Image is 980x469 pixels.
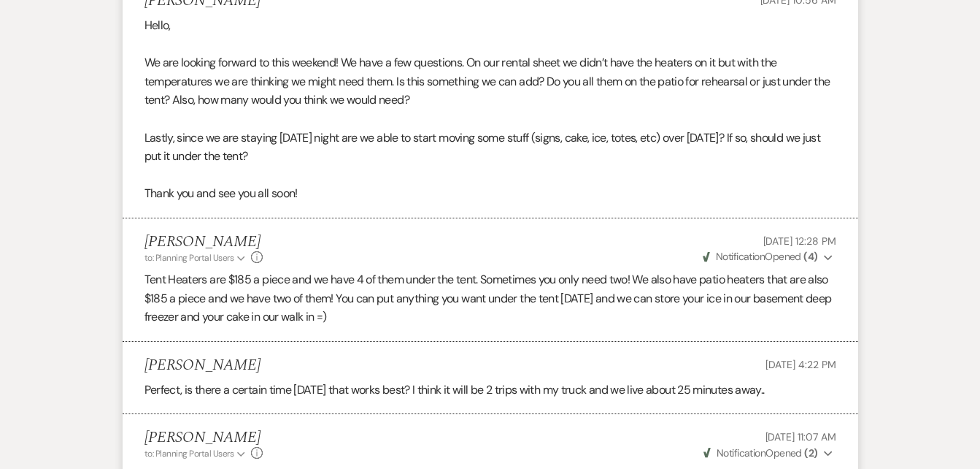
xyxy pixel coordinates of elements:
p: Tent Heaters are $185 a piece and we have 4 of them under the tent. Sometimes you only need two! ... [144,270,836,327]
button: to: Planning Portal Users [144,447,248,460]
button: NotificationOpened (2) [701,446,836,461]
strong: ( 2 ) [804,446,817,460]
span: to: Planning Portal Users [144,252,234,264]
span: Notification [717,446,765,460]
span: [DATE] 12:28 PM [763,234,836,248]
span: [DATE] 4:22 PM [765,358,836,371]
span: [DATE] 11:07 AM [765,430,836,443]
span: Opened [703,446,818,460]
p: We are looking forward to this weekend! We have a few questions. On our rental sheet we didn’t ha... [144,53,836,110]
p: Lastly, since we are staying [DATE] night are we able to start moving some stuff (signs, cake, ic... [144,129,836,166]
p: Perfect, is there a certain time [DATE] that works best? I think it will be 2 trips with my truck... [144,381,836,400]
strong: ( 4 ) [803,250,817,263]
button: NotificationOpened (4) [701,249,836,264]
span: Notification [716,250,765,263]
span: Opened [703,250,818,263]
h5: [PERSON_NAME] [144,429,263,447]
h5: [PERSON_NAME] [144,233,263,251]
p: Thank you and see you all soon! [144,184,836,203]
span: to: Planning Portal Users [144,448,234,460]
h5: [PERSON_NAME] [144,356,261,375]
button: to: Planning Portal Users [144,251,248,264]
p: Hello, [144,16,836,35]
